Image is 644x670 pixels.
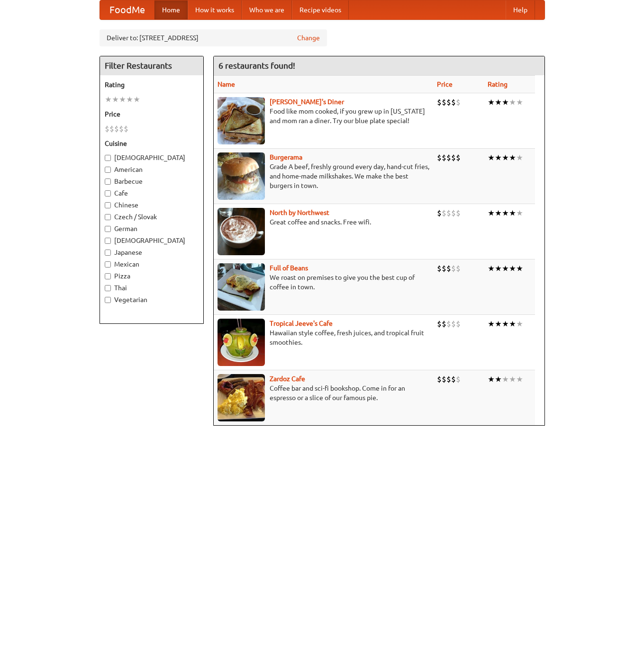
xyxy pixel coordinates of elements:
[451,374,456,384] li: $
[218,217,429,227] p: Great coffee and snacks. Free wifi.
[456,374,461,384] li: $
[488,263,495,274] li: ★
[488,319,495,329] li: ★
[105,295,199,304] label: Vegetarian
[105,94,112,105] li: ★
[105,214,111,220] input: Czech / Slovak
[105,285,111,291] input: Thai
[292,0,349,19] a: Recipe videos
[105,177,199,186] label: Barbecue
[502,97,509,107] li: ★
[105,283,199,293] label: Thai
[242,0,292,19] a: Who we are
[105,109,199,119] h5: Price
[105,248,199,257] label: Japanese
[516,319,523,329] li: ★
[509,97,516,107] li: ★
[502,152,509,163] li: ★
[509,319,516,329] li: ★
[495,208,502,218] li: ★
[218,273,429,292] p: We roast on premises to give you the best cup of coffee in town.
[495,263,502,274] li: ★
[218,61,295,70] ng-pluralize: 6 restaurants found!
[488,80,508,88] a: Rating
[516,97,523,107] li: ★
[105,236,199,245] label: [DEMOGRAPHIC_DATA]
[516,152,523,163] li: ★
[218,374,265,421] img: zardoz.jpg
[456,263,461,274] li: $
[437,208,442,218] li: $
[270,375,305,383] a: Zardoz Cafe
[442,263,446,274] li: $
[105,297,111,303] input: Vegetarian
[270,320,333,327] b: Tropical Jeeve's Cafe
[488,97,495,107] li: ★
[442,97,446,107] li: $
[495,319,502,329] li: ★
[446,97,451,107] li: $
[506,0,535,19] a: Help
[119,124,124,134] li: $
[218,97,265,144] img: sallys.jpg
[442,374,446,384] li: $
[105,202,111,208] input: Chinese
[218,319,265,366] img: jeeves.jpg
[297,33,320,43] a: Change
[446,319,451,329] li: $
[495,97,502,107] li: ★
[119,94,126,105] li: ★
[218,208,265,255] img: north.jpg
[488,152,495,163] li: ★
[446,152,451,163] li: $
[495,152,502,163] li: ★
[509,374,516,384] li: ★
[437,80,453,88] a: Price
[270,98,344,106] a: [PERSON_NAME]'s Diner
[105,179,111,185] input: Barbecue
[437,263,442,274] li: $
[105,224,199,233] label: German
[270,153,302,161] a: Burgerama
[502,263,509,274] li: ★
[105,212,199,222] label: Czech / Slovak
[446,263,451,274] li: $
[270,209,329,216] b: North by Northwest
[502,208,509,218] li: ★
[516,263,523,274] li: ★
[105,153,199,162] label: [DEMOGRAPHIC_DATA]
[218,263,265,311] img: beans.jpg
[218,107,429,125] p: Food like mom cooked, if you grew up in [US_STATE] and mom ran a diner. Try our blue plate special!
[105,273,111,279] input: Pizza
[218,328,429,347] p: Hawaiian style coffee, fresh juices, and tropical fruit smoothies.
[456,319,461,329] li: $
[105,165,199,174] label: American
[509,152,516,163] li: ★
[437,374,442,384] li: $
[442,152,446,163] li: $
[509,208,516,218] li: ★
[124,124,128,134] li: $
[154,0,188,19] a: Home
[105,155,111,161] input: [DEMOGRAPHIC_DATA]
[442,208,446,218] li: $
[112,94,119,105] li: ★
[456,152,461,163] li: $
[105,200,199,210] label: Chinese
[100,0,154,19] a: FoodMe
[100,56,203,75] h4: Filter Restaurants
[105,139,199,148] h5: Cuisine
[270,264,308,272] a: Full of Beans
[451,263,456,274] li: $
[105,271,199,281] label: Pizza
[451,319,456,329] li: $
[126,94,133,105] li: ★
[516,374,523,384] li: ★
[451,152,456,163] li: $
[188,0,242,19] a: How it works
[105,188,199,198] label: Cafe
[451,97,456,107] li: $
